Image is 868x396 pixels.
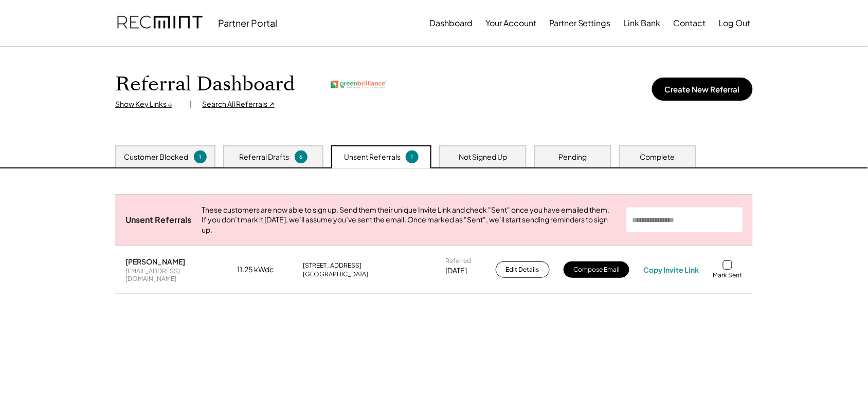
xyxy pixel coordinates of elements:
img: tab_domain_overview_orange.svg [28,60,36,68]
img: tab_keywords_by_traffic_grey.svg [102,60,111,68]
button: Log Out [719,13,751,33]
img: recmint-logotype%403x.png [117,6,203,41]
div: Referral Drafts [240,152,290,162]
button: Compose Email [564,261,629,278]
button: Create New Referral [652,78,753,101]
button: Your Account [485,13,536,33]
div: 1 [195,153,205,161]
div: 6 [296,153,306,161]
div: [STREET_ADDRESS] [303,261,361,270]
img: greenbrilliance.png [331,81,387,88]
div: [PERSON_NAME] [125,257,185,266]
img: website_grey.svg [16,27,25,35]
div: Unsent Referrals [344,152,401,162]
div: Not Signed Up [459,152,507,162]
div: | [190,99,192,109]
div: Show Key Links ↓ [115,99,179,109]
div: Copy Invite Link [644,265,699,274]
div: Partner Portal [218,17,277,29]
div: These customers are now able to sign up. Send them their unique Invite Link and check "Sent" once... [202,205,617,235]
div: 1 [407,153,417,161]
div: Domain: [DOMAIN_NAME] [27,27,113,35]
button: Contact [674,13,706,33]
div: Mark Sent [713,271,743,279]
button: Dashboard [429,13,473,33]
h1: Referral Dashboard [115,72,295,97]
div: [GEOGRAPHIC_DATA] [303,270,368,278]
div: Referred [445,257,471,265]
button: Link Bank [624,13,661,33]
div: Customer Blocked [124,152,189,162]
div: Search All Referrals ↗ [202,99,275,109]
div: Unsent Referrals [125,215,191,225]
div: Keywords by Traffic [114,61,173,67]
div: Pending [559,152,587,162]
div: Domain Overview [39,61,92,67]
div: Complete [640,152,675,162]
div: [EMAIL_ADDRESS][DOMAIN_NAME] [125,267,223,283]
button: Edit Details [496,261,550,278]
img: logo_orange.svg [16,16,25,25]
div: v 4.0.25 [29,16,50,25]
div: 11.25 kWdc [237,265,288,275]
div: [DATE] [445,266,467,276]
button: Partner Settings [549,13,611,33]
